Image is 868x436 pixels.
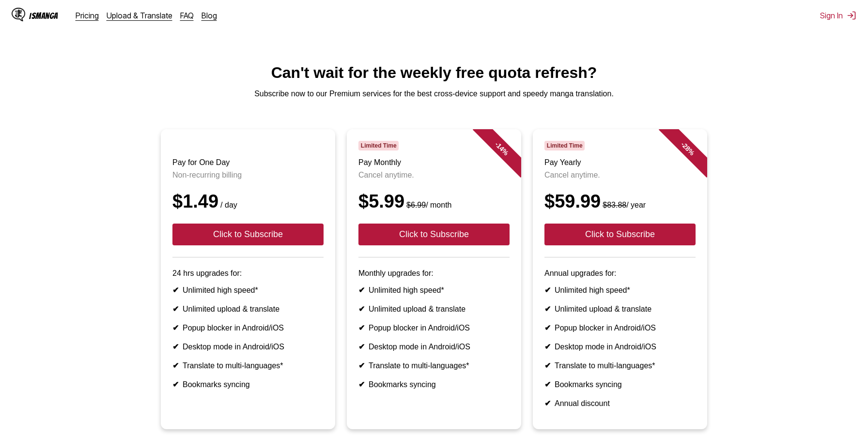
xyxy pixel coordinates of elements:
small: / year [601,201,646,209]
li: Unlimited upload & translate [358,304,510,314]
b: ✔ [358,324,365,332]
li: Popup blocker in Android/iOS [358,323,510,332]
div: $1.49 [172,191,324,212]
li: Unlimited upload & translate [544,304,696,314]
b: ✔ [358,286,365,294]
b: ✔ [358,343,365,351]
b: ✔ [544,324,551,332]
s: $83.88 [603,201,626,209]
b: ✔ [544,343,551,351]
div: $5.99 [358,191,510,212]
a: Upload & Translate [107,11,172,20]
li: Desktop mode in Android/iOS [172,342,324,351]
b: ✔ [544,305,551,313]
small: / month [404,201,451,209]
li: Bookmarks syncing [172,380,324,389]
b: ✔ [172,286,179,294]
b: ✔ [172,324,179,332]
b: ✔ [544,361,551,370]
b: ✔ [544,286,551,294]
h3: Pay for One Day [172,158,324,167]
li: Unlimited high speed* [544,286,696,295]
a: FAQ [180,11,194,20]
img: Sign out [847,11,856,20]
a: Pricing [76,11,99,20]
h3: Pay Monthly [358,158,510,167]
li: Annual discount [544,399,696,408]
s: $6.99 [406,201,426,209]
b: ✔ [358,380,365,389]
li: Desktop mode in Android/iOS [358,342,510,351]
li: Desktop mode in Android/iOS [544,342,696,351]
li: Unlimited high speed* [172,286,324,295]
p: 24 hrs upgrades for: [172,269,324,278]
a: IsManga LogoIsManga [12,8,76,23]
li: Translate to multi-languages* [172,361,324,370]
li: Unlimited high speed* [358,286,510,295]
b: ✔ [544,399,551,407]
h1: Can't wait for the weekly free quota refresh? [8,64,860,82]
li: Popup blocker in Android/iOS [544,323,696,332]
a: Blog [201,11,217,20]
b: ✔ [358,305,365,313]
div: - 28 % [659,120,717,178]
span: Limited Time [544,141,585,150]
p: Monthly upgrades for: [358,269,510,278]
span: Limited Time [358,141,399,150]
p: Non-recurring billing [172,171,324,180]
li: Translate to multi-languages* [544,361,696,370]
h3: Pay Yearly [544,158,696,167]
b: ✔ [172,380,179,389]
li: Translate to multi-languages* [358,361,510,370]
b: ✔ [172,361,179,370]
b: ✔ [544,380,551,389]
b: ✔ [172,305,179,313]
b: ✔ [172,343,179,351]
p: Cancel anytime. [358,171,510,180]
li: Bookmarks syncing [544,380,696,389]
img: IsManga Logo [12,8,25,21]
div: $59.99 [544,191,696,212]
li: Unlimited upload & translate [172,304,324,314]
button: Sign In [820,11,856,20]
small: / day [218,201,237,209]
p: Subscribe now to our Premium services for the best cross-device support and speedy manga translat... [8,90,860,98]
li: Bookmarks syncing [358,380,510,389]
p: Cancel anytime. [544,171,696,180]
div: IsManga [29,11,58,20]
p: Annual upgrades for: [544,269,696,278]
button: Click to Subscribe [358,224,510,245]
button: Click to Subscribe [172,224,324,245]
li: Popup blocker in Android/iOS [172,323,324,332]
div: - 14 % [473,120,531,178]
button: Click to Subscribe [544,224,696,245]
b: ✔ [358,361,365,370]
